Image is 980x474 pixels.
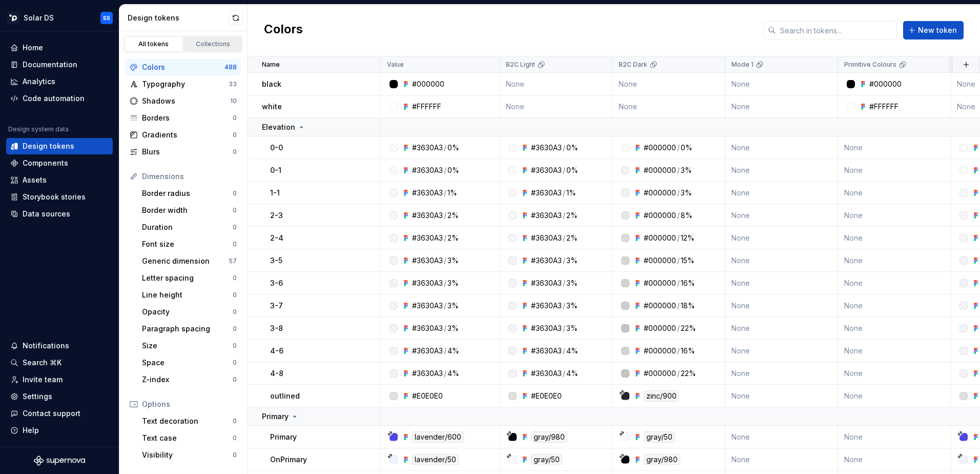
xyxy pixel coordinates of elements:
[447,368,459,379] div: 4%
[224,63,237,71] div: 488
[725,317,838,340] td: None
[34,456,85,466] svg: Supernova Logo
[23,93,85,104] div: Code automation
[230,97,237,105] div: 10
[128,13,229,23] div: Design tokens
[270,255,282,266] p: 3-5
[838,362,951,385] td: None
[531,188,562,198] div: #3630A3
[681,368,696,379] div: 22%
[838,340,951,362] td: None
[447,346,459,356] div: 4%
[412,233,443,243] div: #3630A3
[566,233,578,243] div: 2%
[138,202,241,219] a: Border width0
[563,210,565,221] div: /
[6,189,113,205] a: Storybook stories
[838,136,951,159] td: None
[563,143,565,153] div: /
[142,171,237,182] div: Dimensions
[126,127,241,143] a: Gradients0
[838,182,951,204] td: None
[233,359,237,367] div: 0
[387,61,404,69] p: Value
[531,454,562,465] div: gray/50
[444,301,446,311] div: /
[644,323,676,333] div: #000000
[918,25,957,35] span: New token
[531,143,562,153] div: #3630A3
[725,227,838,249] td: None
[6,371,113,388] a: Invite team
[444,233,446,243] div: /
[681,143,692,153] div: 0%
[725,294,838,317] td: None
[262,411,289,422] p: Primary
[142,399,237,409] div: Options
[644,188,676,198] div: #000000
[233,131,237,139] div: 0
[142,341,233,351] div: Size
[412,255,443,266] div: #3630A3
[23,43,43,53] div: Home
[447,233,459,243] div: 2%
[677,210,680,221] div: /
[264,21,303,39] h2: Colors
[677,233,680,243] div: /
[270,188,280,198] p: 1-1
[566,346,578,356] div: 4%
[644,454,680,465] div: gray/980
[262,122,295,132] p: Elevation
[142,416,233,426] div: Text decoration
[444,368,446,379] div: /
[262,102,282,112] p: white
[23,425,39,436] div: Help
[838,317,951,340] td: None
[500,73,612,95] td: None
[233,342,237,350] div: 0
[23,341,69,351] div: Notifications
[233,274,237,282] div: 0
[142,239,233,249] div: Font size
[142,358,233,368] div: Space
[412,102,441,112] div: #FFFFFF
[142,324,233,334] div: Paragraph spacing
[142,273,233,283] div: Letter spacing
[233,417,237,425] div: 0
[838,426,951,448] td: None
[138,447,241,463] a: Visibility0
[531,346,562,356] div: #3630A3
[677,346,680,356] div: /
[126,93,241,109] a: Shadows10
[233,240,237,248] div: 0
[681,301,695,311] div: 18%
[233,434,237,442] div: 0
[681,210,692,221] div: 8%
[412,368,443,379] div: #3630A3
[677,301,680,311] div: /
[142,307,233,317] div: Opacity
[566,165,578,175] div: 0%
[838,249,951,272] td: None
[838,159,951,182] td: None
[677,368,680,379] div: /
[725,272,838,294] td: None
[447,143,459,153] div: 0%
[725,204,838,227] td: None
[566,188,576,198] div: 1%
[725,159,838,182] td: None
[412,143,443,153] div: #3630A3
[138,253,241,269] a: Generic dimension57
[563,301,565,311] div: /
[447,323,459,333] div: 3%
[725,340,838,362] td: None
[6,388,113,405] a: Settings
[138,270,241,286] a: Letter spacing0
[142,96,230,106] div: Shadows
[447,301,459,311] div: 3%
[566,368,578,379] div: 4%
[644,233,676,243] div: #000000
[731,61,753,69] p: Mode 1
[6,422,113,439] button: Help
[138,321,241,337] a: Paragraph spacing0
